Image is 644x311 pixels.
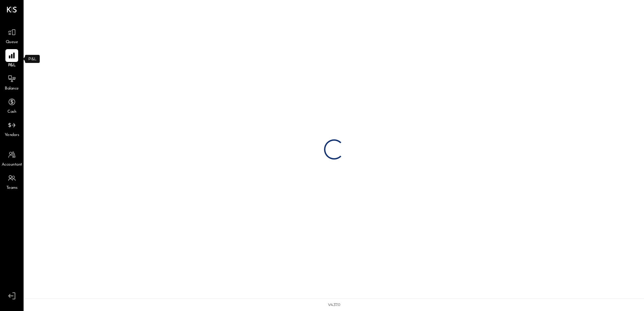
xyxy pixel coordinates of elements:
span: Teams [6,185,18,191]
a: Balance [0,72,23,92]
span: Queue [6,39,18,45]
div: P&L [25,55,40,63]
a: P&L [0,49,23,69]
span: Vendors [5,132,19,138]
a: Queue [0,26,23,45]
a: Cash [0,96,23,115]
span: Cash [7,109,16,115]
a: Vendors [0,119,23,138]
span: P&L [8,63,16,69]
a: Teams [0,172,23,191]
span: Balance [5,86,19,92]
span: Accountant [2,162,22,168]
div: v 4.37.0 [328,302,340,308]
a: Accountant [0,148,23,168]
